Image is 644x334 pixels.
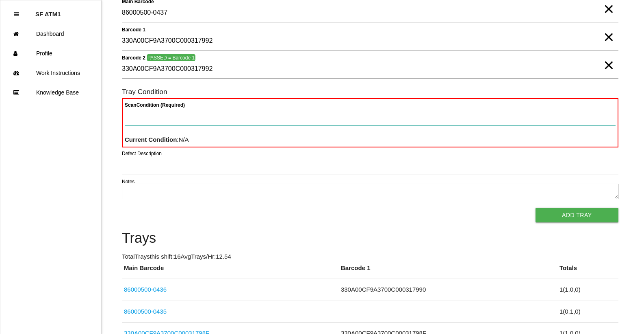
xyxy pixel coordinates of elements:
[124,308,167,315] a: 86000500-0435
[122,178,134,185] label: Notes
[122,4,618,22] input: Required
[339,279,557,301] td: 330A00CF9A3700C000317990
[557,301,618,323] td: 1 ( 0 , 1 , 0 )
[122,252,618,261] p: Total Trays this shift: 16 Avg Trays /Hr: 12.54
[125,102,185,108] b: Scan Condition (Required)
[0,44,101,63] a: Profile
[35,4,61,18] p: SF ATM1
[536,208,618,222] button: Add Tray
[122,55,145,60] b: Barcode 2
[0,63,101,83] a: Work Instructions
[125,136,189,143] span: : N/A
[557,264,618,279] th: Totals
[147,54,195,61] span: PASSED = Barcode 1
[122,150,162,157] label: Defect Description
[124,286,167,293] a: 86000500-0436
[603,21,614,37] span: Clear Input
[557,279,618,301] td: 1 ( 1 , 0 , 0 )
[339,264,557,279] th: Barcode 1
[125,136,177,143] b: Current Condition
[14,4,19,24] div: Close
[122,264,339,279] th: Main Barcode
[122,231,618,246] h4: Trays
[122,26,145,32] b: Barcode 1
[0,24,101,44] a: Dashboard
[122,88,618,96] h6: Tray Condition
[603,49,614,65] span: Clear Input
[0,83,101,102] a: Knowledge Base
